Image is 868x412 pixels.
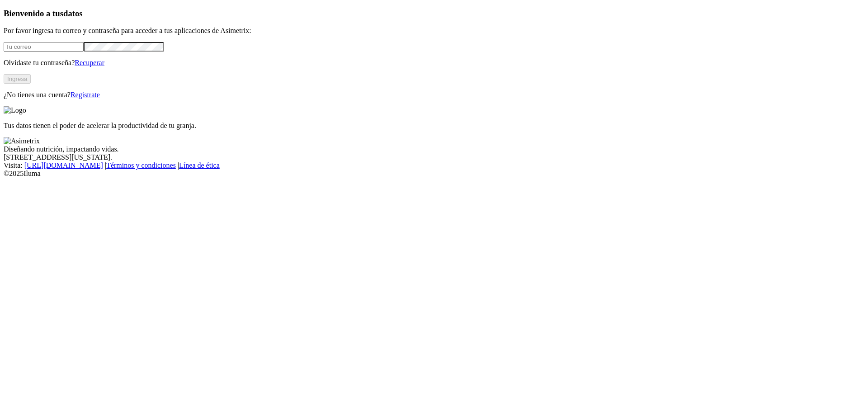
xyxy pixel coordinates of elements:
img: Asimetrix [4,137,40,145]
div: Visita : | | [4,161,864,170]
span: datos [63,9,83,18]
img: Logo [4,106,26,114]
h3: Bienvenido a tus [4,9,864,19]
button: Ingresa [4,74,31,84]
a: [URL][DOMAIN_NAME] [24,161,103,169]
p: Por favor ingresa tu correo y contraseña para acceder a tus aplicaciones de Asimetrix: [4,27,864,35]
div: [STREET_ADDRESS][US_STATE]. [4,153,864,161]
p: Tus datos tienen el poder de acelerar la productividad de tu granja. [4,122,864,130]
a: Regístrate [71,91,100,99]
a: Línea de ética [179,161,220,169]
div: Diseñando nutrición, impactando vidas. [4,145,864,153]
input: Tu correo [4,42,84,52]
div: © 2025 Iluma [4,170,864,178]
a: Recuperar [75,59,104,66]
p: ¿No tienes una cuenta? [4,91,864,99]
a: Términos y condiciones [106,161,176,169]
p: Olvidaste tu contraseña? [4,59,864,67]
